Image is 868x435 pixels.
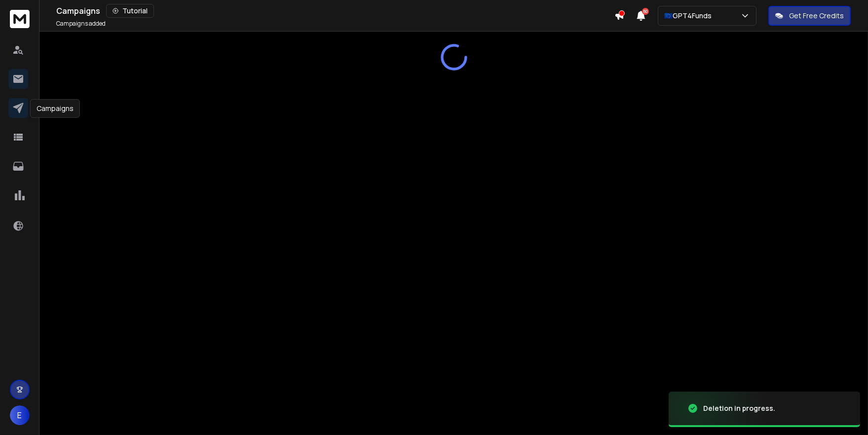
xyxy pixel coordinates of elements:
[789,11,844,21] p: Get Free Credits
[10,405,30,425] button: E
[768,6,851,26] button: Get Free Credits
[56,20,106,28] p: Campaigns added
[106,4,154,18] button: Tutorial
[664,11,716,21] p: 🇪🇺GPT4Funds
[642,8,649,15] span: 50
[703,403,775,413] div: Deletion in progress.
[30,99,80,118] div: Campaigns
[56,4,614,18] div: Campaigns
